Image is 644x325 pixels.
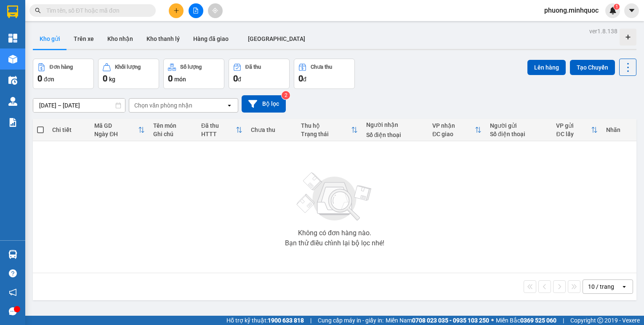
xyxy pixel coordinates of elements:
span: aim [212,8,218,13]
div: Số lượng [180,64,202,70]
span: notification [9,288,17,296]
div: Tạo kho hàng mới [620,29,636,46]
span: 0 [168,73,173,83]
div: Nhãn [606,126,632,133]
span: message [9,307,17,315]
div: Tên món [153,122,193,129]
div: Người nhận [366,121,424,128]
div: VP nhận [432,122,475,129]
button: Bộ lọc [242,95,286,113]
sup: 1 [614,4,620,10]
strong: 0369 525 060 [520,317,556,324]
div: Đã thu [245,64,261,70]
button: file-add [189,3,203,18]
button: Kho gửi [33,29,67,49]
span: | [310,316,311,325]
div: Chưa thu [311,64,332,70]
button: Kho thanh lý [140,29,186,49]
th: Toggle SortBy [428,119,486,141]
div: Ghi chú [153,131,193,137]
button: caret-down [624,3,639,18]
strong: 0708 023 035 - 0935 103 250 [412,317,489,324]
div: ĐC giao [432,131,475,137]
svg: open [621,283,628,290]
img: svg+xml;base64,PHN2ZyBjbGFzcz0ibGlzdC1wbHVnX19zdmciIHhtbG5zPSJodHRwOi8vd3d3LnczLm9yZy8yMDAwL3N2Zy... [293,167,377,226]
span: 0 [233,73,238,83]
div: ĐC lấy [556,131,591,137]
th: Toggle SortBy [552,119,601,141]
div: Khối lượng [115,64,141,70]
img: warehouse-icon [8,55,17,64]
span: 1 [615,4,618,10]
span: question-circle [9,269,17,277]
span: ⚪️ [491,319,494,322]
div: Chi tiết [52,126,86,133]
span: 0 [37,73,42,83]
div: Thu hộ [301,122,351,129]
button: Lên hàng [527,60,566,75]
span: đ [238,76,241,83]
img: warehouse-icon [8,97,17,106]
button: Kho nhận [101,29,140,49]
img: solution-icon [8,118,17,127]
span: plus [173,8,179,13]
th: Toggle SortBy [197,119,247,141]
div: Số điện thoại [490,131,548,137]
span: [GEOGRAPHIC_DATA] [248,35,305,42]
div: Chưa thu [251,126,292,133]
div: Số điện thoại [366,132,424,138]
span: Hỗ trợ kỹ thuật: [226,316,304,325]
span: kg [109,76,115,83]
span: file-add [193,8,199,13]
svg: open [226,102,233,109]
div: Bạn thử điều chỉnh lại bộ lọc nhé! [285,240,384,247]
span: món [174,76,186,83]
span: đ [303,76,306,83]
div: Không có đơn hàng nào. [298,230,371,236]
img: warehouse-icon [8,250,17,259]
span: caret-down [628,7,636,14]
div: Đã thu [201,122,236,129]
span: 0 [298,73,303,83]
button: Tạo Chuyến [570,60,615,75]
div: Người gửi [490,122,548,129]
span: đơn [44,76,54,83]
button: Đã thu0đ [229,59,290,89]
span: Miền Bắc [496,316,556,325]
div: Mã GD [94,122,138,129]
sup: 2 [282,91,290,99]
button: Hàng đã giao [186,29,235,49]
strong: 1900 633 818 [268,317,304,324]
th: Toggle SortBy [90,119,149,141]
div: VP gửi [556,122,591,129]
span: Miền Nam [386,316,489,325]
span: 0 [103,73,107,83]
button: aim [208,3,223,18]
button: Số lượng0món [163,59,224,89]
div: Ngày ĐH [94,131,138,137]
span: copyright [597,317,603,323]
div: ver 1.8.138 [589,27,617,36]
input: Select a date range. [33,99,125,112]
span: phuong.minhquoc [538,5,605,16]
span: Cung cấp máy in - giấy in: [318,316,383,325]
button: Chưa thu0đ [294,59,355,89]
button: Đơn hàng0đơn [33,59,94,89]
img: warehouse-icon [8,76,17,85]
input: Tìm tên, số ĐT hoặc mã đơn [46,6,146,15]
div: Đơn hàng [50,64,73,70]
button: plus [169,3,184,18]
img: icon-new-feature [609,7,617,14]
img: dashboard-icon [8,34,17,43]
button: Trên xe [67,29,101,49]
span: search [35,8,41,13]
div: Chọn văn phòng nhận [134,101,192,110]
span: | [563,316,564,325]
th: Toggle SortBy [297,119,362,141]
div: HTTT [201,131,236,137]
div: 10 / trang [588,282,614,291]
button: Khối lượng0kg [98,59,159,89]
div: Trạng thái [301,131,351,137]
img: logo-vxr [7,5,18,18]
